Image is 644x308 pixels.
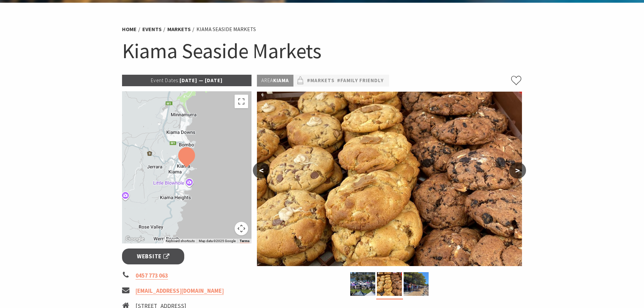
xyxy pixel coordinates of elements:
a: Home [122,26,137,33]
a: #Family Friendly [337,76,384,85]
span: Event Dates: [151,77,180,84]
a: Terms (opens in new tab) [240,239,249,243]
a: Events [142,26,162,33]
button: Map camera controls [235,222,248,235]
button: Toggle fullscreen view [235,95,248,108]
p: Kiama [257,75,293,87]
button: > [509,162,526,179]
span: Area [261,77,273,84]
img: Google [124,235,146,243]
button: < [253,162,270,179]
img: market photo [404,272,429,296]
a: Open this area in Google Maps (opens a new window) [124,235,146,243]
a: 0457 773 063 [136,272,168,280]
img: Market ptoduce [377,272,402,296]
li: Kiama Seaside Markets [196,25,256,34]
img: Market ptoduce [257,92,522,266]
img: Kiama Seaside Market [350,272,375,296]
button: Keyboard shortcuts [166,239,195,243]
span: Website [137,252,169,261]
a: #Markets [307,76,335,85]
a: Website [122,248,185,264]
a: [EMAIL_ADDRESS][DOMAIN_NAME] [136,287,224,295]
h1: Kiama Seaside Markets [122,37,522,65]
span: Map data ©2025 Google [199,239,236,243]
p: [DATE] — [DATE] [122,75,252,86]
a: Markets [167,26,191,33]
